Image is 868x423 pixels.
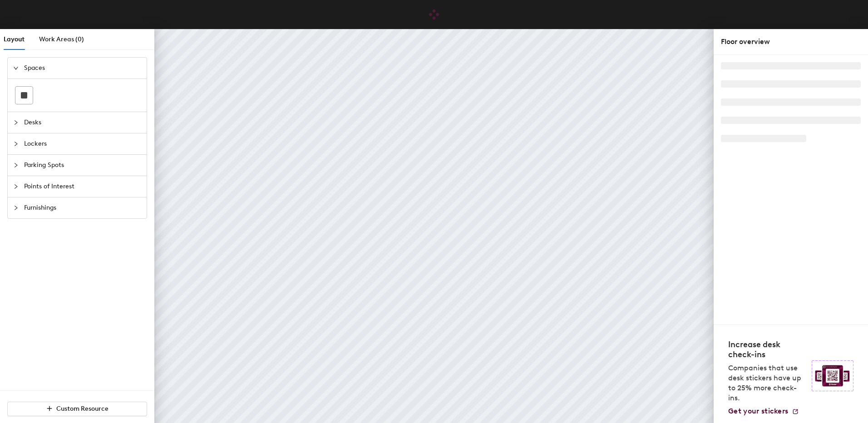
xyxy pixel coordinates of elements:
h4: Increase desk check-ins [728,339,806,359]
button: Custom Resource [7,402,147,416]
span: Lockers [24,133,141,154]
span: Layout [4,35,25,43]
span: Points of Interest [24,176,141,197]
span: Furnishings [24,197,141,218]
span: Spaces [24,58,141,79]
p: Companies that use desk stickers have up to 25% more check-ins. [728,363,806,403]
span: expanded [13,65,19,71]
span: Work Areas (0) [39,35,84,43]
span: Get your stickers [728,407,788,415]
span: Parking Spots [24,155,141,176]
a: Get your stickers [728,407,799,416]
img: Sticker logo [812,360,853,391]
span: collapsed [13,205,19,211]
span: collapsed [13,184,19,189]
span: collapsed [13,141,19,147]
span: Desks [24,112,141,133]
span: collapsed [13,162,19,168]
span: collapsed [13,120,19,125]
span: Custom Resource [56,405,108,413]
div: Floor overview [721,36,861,47]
